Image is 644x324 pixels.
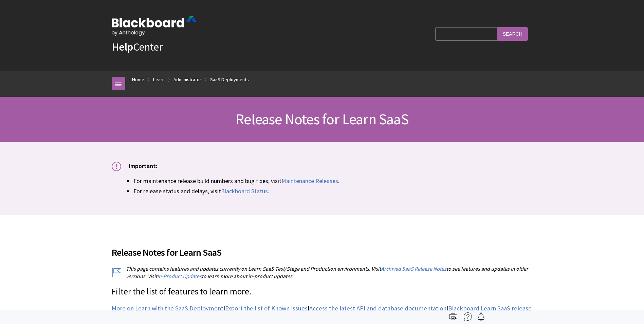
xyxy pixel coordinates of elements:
[236,110,408,128] span: Release Notes for Learn SaaS
[210,75,249,84] a: SaaS Deployments
[173,75,201,84] a: Administrator
[129,162,157,170] span: Important:
[133,176,533,185] li: For maintenance release build numbers and bug fixes, visit .
[112,304,223,312] a: More on Learn with the SaaS Deployment
[281,177,338,185] a: Maintenance Releases
[153,75,165,84] a: Learn
[112,237,533,259] h2: Release Notes for Learn SaaS
[449,312,457,321] img: Print
[464,312,472,321] img: More help
[112,304,533,322] p: | | | |
[157,273,202,280] a: In-Product Updates
[497,27,528,40] input: Search
[112,40,163,54] a: HelpCenter
[112,286,533,298] p: Filter the list of features to learn more.
[309,304,446,312] a: Access the latest API and database documentation
[221,187,268,195] a: Blackboard Status
[132,75,144,84] a: Home
[133,186,533,196] li: For release status and delays, visit .
[112,265,533,280] p: This page contains features and updates currently on Learn SaaS Test/Stage and Production environ...
[225,304,308,312] a: Export the list of Known Issues
[112,16,197,36] img: Blackboard by Anthology
[112,40,133,54] strong: Help
[381,265,446,272] a: Archived SaaS Release Notes
[477,312,485,321] img: Follow this page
